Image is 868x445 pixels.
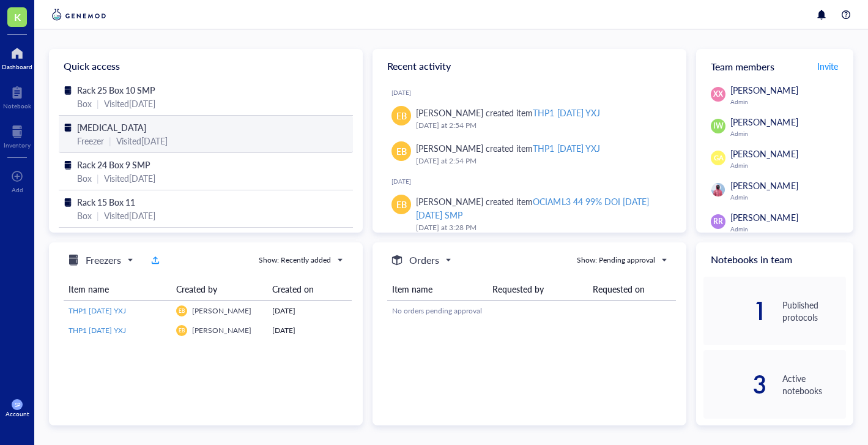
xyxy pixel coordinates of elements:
span: Rack 25 Box 10 SMP [77,84,155,96]
div: Show: Recently added [259,255,331,266]
div: Visited [DATE] [104,209,155,222]
div: Admin [730,193,846,201]
div: | [97,97,99,110]
th: Created by [171,278,267,301]
div: No orders pending approval [392,305,670,316]
span: Invite [817,60,838,72]
span: EB [179,308,185,314]
div: Admin [730,130,846,137]
a: Notebook [3,83,31,110]
a: EB[PERSON_NAME] created itemTHP1 [DATE] YXJ[DATE] at 2:54 PM [382,136,677,172]
div: OCIAML3 44 99% DOI [DATE] [DATE] SMP [416,195,649,221]
div: Quick access [49,49,363,83]
div: THP1 [DATE] YXJ [533,107,599,119]
div: Box [77,209,92,222]
span: EB [179,327,185,334]
span: K [14,9,21,24]
div: [PERSON_NAME] created item [416,195,667,222]
span: IW [713,121,724,132]
span: [PERSON_NAME] [730,116,798,128]
div: [PERSON_NAME] created item [416,106,599,119]
a: Dashboard [2,43,32,70]
div: Admin [730,225,846,233]
div: Freezer [77,134,104,148]
div: Show: Pending approval [577,255,655,266]
div: [DATE] [391,89,677,96]
div: [DATE] [272,305,347,316]
div: Account [6,410,29,417]
a: Inventory [4,122,31,149]
button: Invite [817,56,839,76]
th: Item name [387,278,488,301]
div: [PERSON_NAME] created item [416,141,599,155]
div: 1 [703,301,767,321]
span: THP1 [DATE] YXJ [69,325,126,335]
div: | [97,171,99,185]
span: [PERSON_NAME] [730,84,798,96]
div: Notebook [3,102,31,110]
div: Published protocols [782,299,846,323]
div: THP1 [DATE] YXJ [533,142,599,154]
span: [PERSON_NAME] [730,179,798,192]
span: [PERSON_NAME] [730,211,798,223]
div: Admin [730,162,846,169]
span: [PERSON_NAME] [192,305,251,316]
div: [DATE] [272,325,347,336]
div: 3 [703,375,767,394]
span: Rack 24 Box 9 SMP [77,159,150,171]
div: [DATE] at 2:54 PM [416,155,667,167]
span: XX [713,89,723,100]
div: Box [77,97,92,110]
div: Visited [DATE] [104,97,155,110]
div: Recent activity [373,49,686,83]
span: [PERSON_NAME] [192,325,251,335]
div: Admin [730,98,846,105]
span: Rack 15 Box 11 [77,196,135,208]
div: Dashboard [2,63,32,70]
div: Box [77,171,92,185]
h5: Orders [409,253,439,267]
div: [DATE] [391,178,677,185]
div: Visited [DATE] [104,171,155,185]
div: Notebooks in team [696,242,853,277]
th: Requested by [488,278,588,301]
a: EB[PERSON_NAME] created itemTHP1 [DATE] YXJ[DATE] at 2:54 PM [382,101,677,136]
div: | [109,134,111,148]
a: EB[PERSON_NAME] created itemOCIAML3 44 99% DOI [DATE] [DATE] SMP[DATE] at 3:28 PM [382,190,677,239]
div: Visited [DATE] [116,134,168,148]
th: Item name [64,278,171,301]
span: RR [713,216,723,227]
span: EB [396,109,407,122]
span: EB [396,144,407,158]
span: [PERSON_NAME] [730,148,798,160]
div: [DATE] at 2:54 PM [416,119,667,132]
span: EB [396,198,407,211]
span: [MEDICAL_DATA] [77,121,146,133]
h5: Freezers [86,253,121,267]
span: GA [713,153,723,163]
img: f8f27afb-f33d-4f80-a997-14505bd0ceeb.jpeg [711,183,725,196]
a: THP1 [DATE] YXJ [69,305,166,316]
a: THP1 [DATE] YXJ [69,325,166,336]
th: Created on [267,278,352,301]
div: | [97,209,99,222]
div: Inventory [4,141,31,149]
div: Team members [696,49,853,83]
span: SP [14,402,20,408]
div: Add [12,186,23,193]
img: genemod-logo [49,7,109,22]
div: Active notebooks [782,372,846,397]
th: Requested on [588,278,676,301]
span: THP1 [DATE] YXJ [69,305,126,316]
